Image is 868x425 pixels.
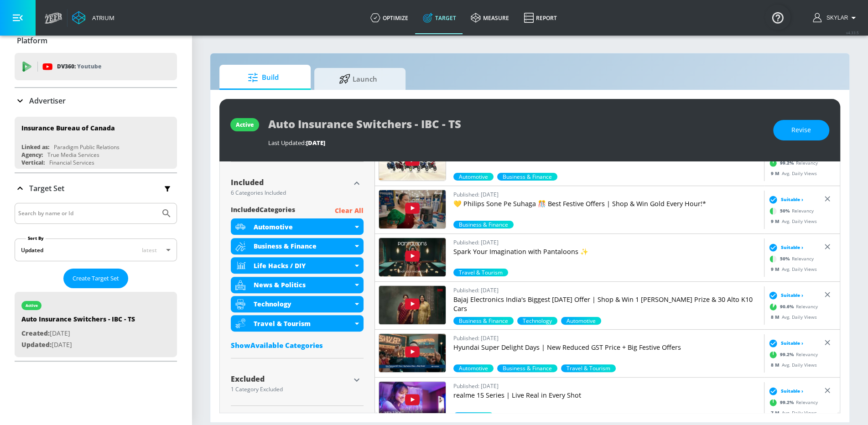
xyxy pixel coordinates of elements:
[766,170,816,176] div: Avg. Daily Views
[29,183,64,193] p: Target Set
[846,30,859,35] span: v 4.33.5
[766,409,816,416] div: Avg. Daily Views
[453,364,494,372] div: 99.2%
[21,246,43,254] div: Updated
[379,142,446,181] img: HxQjDOKfkXM
[88,14,114,22] div: Atrium
[453,173,494,181] span: Automotive
[142,246,157,254] span: latest
[453,333,760,343] p: Published: [DATE]
[231,296,364,312] div: Technology
[21,159,45,166] div: Vertical:
[379,190,446,228] img: A3u5u8e77u4
[561,317,601,325] div: 30.5%
[231,315,364,332] div: Travel & Tourism
[453,333,760,364] a: Published: [DATE]Hyundai Super Delight Days | New Reduced GST Price + Big Festive Offers
[254,223,353,231] div: Automotive
[26,235,46,241] label: Sort By
[453,221,514,228] span: Business & Finance
[15,117,177,169] div: Insurance Bureau of CanadaLinked as:Paradigm Public RelationsAgency:True Media ServicesVertical:F...
[231,218,364,235] div: Automotive
[766,386,803,395] div: Suitable ›
[229,67,298,88] span: Build
[497,364,557,372] span: Business & Finance
[63,269,128,288] button: Create Target Set
[823,15,848,21] span: login as: skylar.britton@zefr.com
[453,412,494,420] span: Technology
[231,375,350,383] div: Excluded
[780,340,803,347] span: Suitable ›
[791,124,811,136] span: Revise
[453,221,514,228] div: 50.0%
[453,412,494,420] div: 99.2%
[453,343,760,352] p: Hyundai Super Delight Days | New Reduced GST Price + Big Festive Offers
[780,244,803,251] span: Suitable ›
[72,11,114,25] a: Atrium
[231,190,350,196] div: 6 Categories Included
[770,313,781,320] span: 8 M
[21,340,52,349] span: Updated:
[57,62,101,72] p: DV360:
[780,388,803,394] span: Suitable ›
[335,205,364,217] p: Clear All
[497,173,557,181] div: 50.0%
[49,159,94,166] div: Financial Services
[21,143,49,151] div: Linked as:
[254,300,353,308] div: Technology
[236,121,254,129] div: active
[516,1,564,34] a: Report
[21,151,43,159] div: Agency:
[54,143,120,151] div: Paradigm Public Relations
[770,218,781,224] span: 9 M
[766,300,817,313] div: Relevancy
[766,252,813,265] div: Relevancy
[780,255,791,262] span: 50 %
[15,292,177,357] div: activeAuto Insurance Switchers - IBC - TSCreated:[DATE]Updated:[DATE]
[766,195,803,204] div: Suitable ›
[766,156,817,170] div: Relevancy
[780,292,803,299] span: Suitable ›
[780,207,791,214] span: 50 %
[15,53,177,80] div: DV360: Youtube
[77,62,101,71] p: Youtube
[453,269,508,276] div: 50.0%
[379,238,446,276] img: MwkROsTfiLE
[231,277,364,293] div: News & Politics
[766,338,803,347] div: Suitable ›
[231,257,364,274] div: Life Hacks / DIY
[29,96,66,106] p: Advertiser
[773,120,829,140] button: Revise
[231,179,350,186] div: Included
[766,361,816,368] div: Avg. Daily Views
[497,173,557,181] span: Business & Finance
[416,1,463,34] a: Target
[770,265,781,272] span: 9 M
[766,395,817,409] div: Relevancy
[453,317,514,325] span: Business & Finance
[561,364,616,372] div: 70.3%
[780,351,795,358] span: 99.2 %
[254,261,353,270] div: Life Hacks / DIY
[766,347,817,361] div: Relevancy
[780,160,795,166] span: 99.2 %
[379,286,446,324] img: gYp5dU_ZLbE
[765,5,790,30] button: Open Resource Center
[26,303,38,308] div: active
[254,242,353,250] div: Business & Finance
[453,285,760,295] p: Published: [DATE]
[231,205,295,217] span: included Categories
[254,280,353,289] div: News & Politics
[780,303,795,310] span: 90.6 %
[379,382,446,420] img: 0vRcNYF2XtI
[453,199,760,208] p: 💛 Philips Sone Pe Suhaga 🎊 Best Festive Offers | Shop & Win Gold Every Hour!*
[453,317,514,325] div: 90.6%
[306,139,325,147] span: [DATE]
[15,288,177,361] nav: list of Target Set
[15,173,177,203] div: Target Set
[363,1,416,34] a: optimize
[453,391,760,400] p: realme 15 Series | Live Real in Every Shot
[18,207,156,219] input: Search by name or Id
[780,399,795,406] span: 99.2 %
